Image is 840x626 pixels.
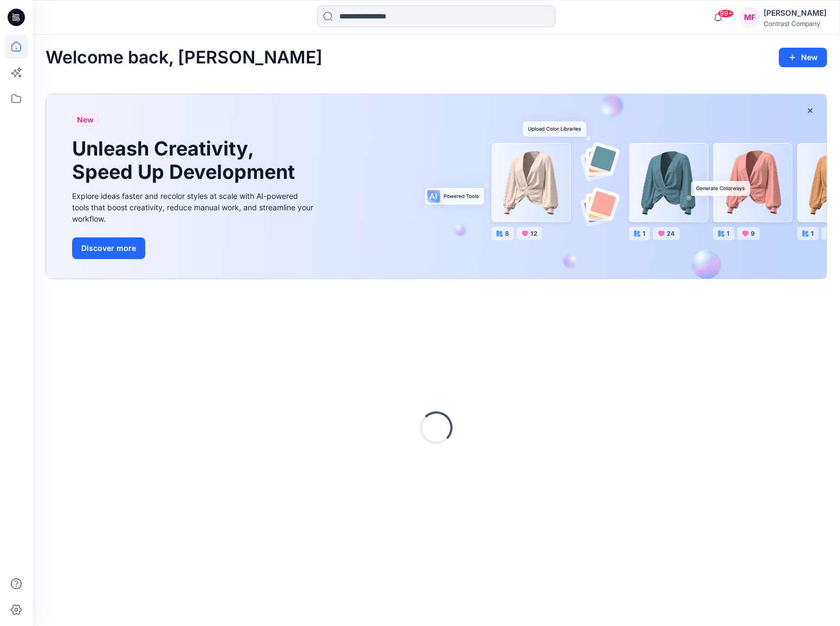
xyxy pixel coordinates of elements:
[779,48,827,67] button: New
[764,7,826,20] div: [PERSON_NAME]
[77,113,94,126] span: New
[764,20,826,28] div: Contrast Company
[72,237,145,259] button: Discover more
[72,190,316,224] div: Explore ideas faster and recolor styles at scale with AI-powered tools that boost creativity, red...
[718,9,734,18] span: 99+
[72,137,300,184] h1: Unleash Creativity, Speed Up Development
[740,8,759,27] div: MF
[46,48,322,68] h2: Welcome back, [PERSON_NAME]
[72,237,316,259] a: Discover more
